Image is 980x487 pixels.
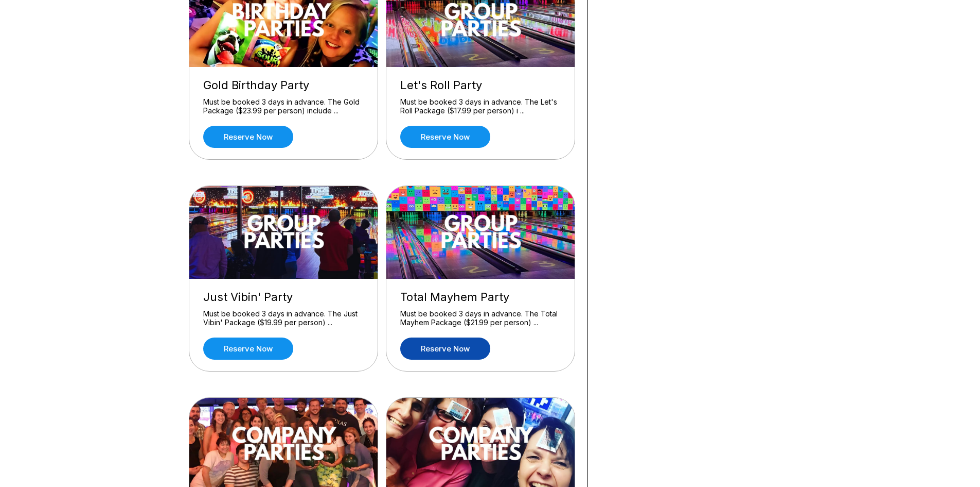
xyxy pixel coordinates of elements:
[189,186,379,279] img: Just Vibin' Party
[400,126,490,148] a: Reserve now
[400,338,490,360] a: Reserve now
[400,290,561,304] div: Total Mayhem Party
[203,338,293,360] a: Reserve now
[400,309,561,327] div: Must be booked 3 days in advance. The Total Mayhem Package ($21.99 per person) ...
[203,309,364,327] div: Must be booked 3 days in advance. The Just Vibin' Package ($19.99 per person) ...
[203,126,293,148] a: Reserve now
[386,186,576,279] img: Total Mayhem Party
[203,78,364,92] div: Gold Birthday Party
[203,97,364,115] div: Must be booked 3 days in advance. The Gold Package ($23.99 per person) include ...
[400,78,561,92] div: Let's Roll Party
[203,290,364,304] div: Just Vibin' Party
[400,97,561,115] div: Must be booked 3 days in advance. The Let's Roll Package ($17.99 per person) i ...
